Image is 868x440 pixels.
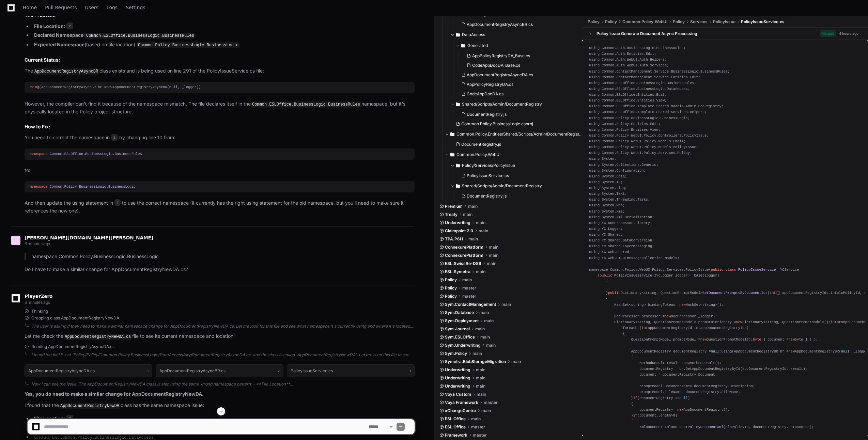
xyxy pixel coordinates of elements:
[616,186,625,190] span: Linq
[616,58,625,62] span: Auth
[789,337,795,342] span: new
[650,58,665,62] span: Helpers
[679,303,685,307] span: new
[25,235,153,240] span: [PERSON_NAME][DOMAIN_NAME][PERSON_NAME]
[686,104,696,108] span: Admin
[631,151,642,155] span: WebUI
[467,91,503,97] span: CodeAppDocDA.cs
[501,302,511,307] span: main
[639,268,650,272] span: WebUI
[445,326,470,332] span: Sym.Journal
[721,349,732,353] span: using
[463,212,472,217] span: main
[459,80,578,89] button: AppPolicyRegistryDA.cs
[450,180,583,191] button: Shared/Scripts/Admin/DocumentRegistry
[445,302,496,307] span: Sym.ContactManagement
[445,375,470,381] span: Underwriting
[25,294,52,298] span: PlayerZero
[456,100,460,108] svg: Directory
[489,245,498,250] span: main
[480,334,490,340] span: main
[665,384,690,388] span: DocumentName
[25,57,415,63] h2: Current Status:
[278,368,280,374] span: 2
[472,53,530,59] span: AppPolicyRegistryDA_Base.cs
[450,151,454,159] svg: Directory
[445,261,481,266] span: ESL.SwissRe-DS9
[472,351,482,356] span: main
[820,30,836,37] span: Merged
[445,351,467,356] span: Sym.Policy
[721,390,738,394] span: FileName
[25,241,50,246] span: 6 minutes ago
[511,359,521,364] span: main
[464,61,578,70] button: CodeAppDocDA_Base.cs
[671,110,688,114] span: Services
[770,291,776,295] span: int
[656,98,665,103] span: View
[456,31,460,39] svg: Directory
[627,52,644,56] span: Entities
[646,52,654,56] span: Edit
[25,266,415,273] p: Do I have to make a similar change for AppDocumentRegistryNewDA.cs?
[831,320,837,324] span: int
[479,228,488,234] span: main
[106,85,112,89] span: new
[656,46,684,50] span: BusinessRules
[445,269,470,274] span: ESL.Symetra
[608,233,621,237] span: Shared
[45,5,77,10] span: Pull Requests
[608,227,621,231] span: Logger
[159,369,226,373] h1: AppDocumentRegistryAsyncBR.cs
[623,244,652,248] span: LayerMessaging
[644,133,656,138] span: Policy
[450,99,583,110] button: Shared/Scripts/Admin/DocumentRegistry
[637,93,654,97] span: Entities
[702,291,768,295] span: GetDocumentPromptsByDocumentIds
[711,268,724,272] span: public
[111,134,118,141] span: 2
[650,122,658,126] span: Edit
[667,81,694,85] span: BusinessRules
[608,221,633,225] span: DocProcessor
[487,261,496,266] span: main
[665,390,681,394] span: FileName
[456,40,583,51] button: Generated
[673,139,684,143] span: Email
[616,180,620,184] span: IO
[616,203,622,207] span: Web
[608,291,621,295] span: public
[467,43,488,48] span: Generated
[795,337,803,342] span: byte
[623,256,663,260] span: UIMessageCollection
[738,268,776,272] span: PolicyIssueService
[690,75,698,79] span: Edit
[631,139,642,143] span: WebUI
[616,192,625,196] span: Text
[25,100,415,116] p: However, the compiler can't find it because of the namespace mismatch. The file declares itself i...
[63,334,132,340] code: AppDocumentRegistryNewDA.cs
[671,75,688,79] span: Entities
[596,31,697,36] div: Policy Issue Generate Document Async Processing
[476,383,485,389] span: main
[639,63,648,67] span: Auth
[459,70,578,80] button: AppDocumentRegistryAsyncDA.cs
[445,294,457,299] span: Policy
[467,82,513,87] span: AppPolicyRegistryDA.cs
[459,171,578,180] button: PolicyIssueService.cs
[839,31,858,36] div: 4 hours ago
[445,253,483,258] span: ConnexurePlatform
[625,268,637,272] span: Policy
[476,220,485,225] span: main
[616,110,635,114] span: ESLOffice
[450,160,583,171] button: Policy/Services/PolicyIssue
[461,42,465,50] svg: Directory
[622,19,667,25] span: Common.Policy.WebUI
[608,250,614,254] span: Web
[467,193,507,199] span: DocumentRegistry.js
[472,63,520,68] span: CodeAppDocDA_Base.cs
[251,101,361,108] code: Common.ESLOffice.BusinessLogic.BusinessRules
[616,209,622,214] span: Xml
[453,140,578,149] button: DocumentRegistry.js
[25,391,204,397] strong: Yes, you do need to make a similar change for AppDocumentRegistryNewDA.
